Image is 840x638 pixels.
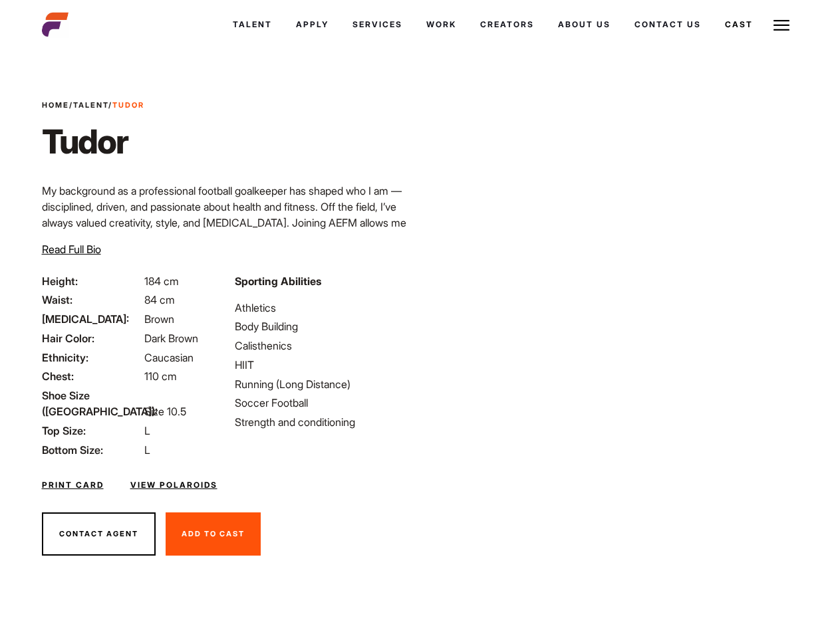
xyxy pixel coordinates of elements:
a: Apply [284,7,341,43]
img: cropped-aefm-brand-fav-22-square.png [42,11,69,38]
span: L [144,424,150,437]
a: Talent [73,100,108,110]
span: Top Size: [42,423,142,439]
a: Print Card [42,479,104,491]
a: Services [341,7,414,43]
li: Soccer Football [235,395,412,411]
a: View Polaroids [130,479,217,491]
a: Talent [221,7,284,43]
span: Bottom Size: [42,442,142,458]
a: Contact Us [623,7,713,43]
h1: Tudor [42,122,144,161]
a: Creators [468,7,546,43]
span: L [144,443,150,457]
a: About Us [546,7,623,43]
strong: Tudor [112,100,144,110]
span: Waist: [42,292,142,308]
span: Caucasian [144,351,194,364]
li: HIIT [235,357,412,373]
span: [MEDICAL_DATA]: [42,311,142,327]
span: Brown [144,312,174,326]
li: Athletics [235,300,412,316]
span: / / [42,100,144,111]
button: Read Full Bio [42,241,101,257]
li: Running (Long Distance) [235,376,412,392]
li: Body Building [235,318,412,334]
button: Contact Agent [42,512,156,556]
img: Burger icon [773,17,789,33]
span: Ethnicity: [42,350,142,366]
li: Strength and conditioning [235,414,412,430]
li: Calisthenics [235,338,412,354]
span: 110 cm [144,370,177,383]
span: Add To Cast [182,529,245,538]
a: Home [42,100,69,110]
p: My background as a professional football goalkeeper has shaped who I am — disciplined, driven, an... [42,183,412,263]
span: Read Full Bio [42,243,101,256]
span: Size 10.5 [144,405,186,418]
span: 184 cm [144,274,179,288]
strong: Sporting Abilities [235,274,321,288]
button: Add To Cast [166,512,261,556]
span: Hair Color: [42,330,142,346]
span: 84 cm [144,293,175,306]
span: Dark Brown [144,332,198,345]
a: Work [414,7,468,43]
span: Shoe Size ([GEOGRAPHIC_DATA]): [42,387,142,419]
span: Chest: [42,368,142,384]
a: Cast [713,7,765,43]
span: Height: [42,273,142,289]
